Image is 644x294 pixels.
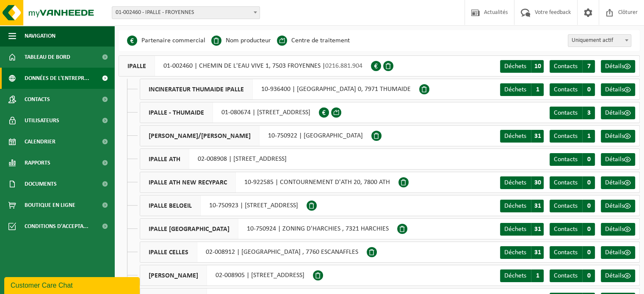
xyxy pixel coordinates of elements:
iframe: chat widget [4,275,141,294]
span: Contacts [554,63,578,70]
span: Détails [605,272,624,279]
span: Données de l'entrepr... [25,68,89,89]
span: 3 [582,107,595,119]
div: 01-080674 | [STREET_ADDRESS] [140,102,319,123]
span: [PERSON_NAME]/[PERSON_NAME] [140,126,260,146]
span: Uniquement actif [568,35,631,47]
span: Uniquement actif [568,34,631,47]
span: Détails [605,63,624,70]
a: Contacts 0 [550,83,595,96]
a: Déchets 31 [500,200,544,212]
span: Déchets [504,86,526,93]
div: 02-008908 | [STREET_ADDRESS] [140,148,295,170]
span: Calendrier [25,131,55,152]
span: Déchets [504,226,526,233]
span: Déchets [504,133,526,140]
span: Navigation [25,25,55,47]
a: Contacts 0 [550,153,595,166]
span: Utilisateurs [25,110,59,131]
a: Détails [601,246,635,259]
span: 7 [582,60,595,73]
span: Détails [605,249,624,256]
span: Détails [605,86,624,93]
span: Déchets [504,179,526,186]
a: Déchets 31 [500,130,544,143]
div: 01-002460 | CHEMIN DE L'EAU VIVE 1, 7503 FROYENNES | [119,55,371,77]
span: Tableau de bord [25,47,70,68]
span: Détails [605,226,624,233]
a: Détails [601,269,635,282]
a: Contacts 7 [550,60,595,73]
span: IPALLE ATH [140,149,189,169]
span: INCINERATEUR THUMAIDE IPALLE [140,79,253,99]
div: 10-936400 | [GEOGRAPHIC_DATA] 0, 7971 THUMAIDE [140,79,419,100]
div: 10-750922 | [GEOGRAPHIC_DATA] [140,125,371,146]
a: Contacts 3 [550,107,595,119]
a: Déchets 10 [500,60,544,73]
span: Détails [605,203,624,209]
span: Détails [605,179,624,186]
a: Contacts 0 [550,223,595,236]
span: 1 [531,83,544,96]
span: 30 [531,176,544,189]
a: Déchets 1 [500,83,544,96]
span: Rapports [25,152,50,173]
span: 31 [531,130,544,143]
span: Déchets [504,272,526,279]
span: Détails [605,156,624,163]
span: Contacts [554,110,578,116]
a: Déchets 1 [500,269,544,282]
span: Contacts [554,203,578,209]
span: 01-002460 - IPALLE - FROYENNES [112,7,260,19]
div: 10-922585 | CONTOURNEMENT D'ATH 20, 7800 ATH [140,172,398,193]
a: Déchets 30 [500,176,544,189]
span: 0 [582,153,595,166]
span: 10 [531,60,544,73]
span: Contacts [554,249,578,256]
a: Détails [601,107,635,119]
span: IPALLE - THUMAIDE [140,102,213,123]
span: 1 [582,130,595,143]
div: 02-008905 | [STREET_ADDRESS] [140,265,313,286]
a: Déchets 31 [500,246,544,259]
span: IPALLE [119,56,155,76]
span: 0 [582,200,595,212]
span: Contacts [554,272,578,279]
span: Contacts [554,133,578,140]
span: Déchets [504,63,526,70]
span: Conditions d'accepta... [25,216,88,237]
span: 0 [582,176,595,189]
li: Partenaire commercial [127,34,205,47]
span: 0 [582,246,595,259]
span: 01-002460 - IPALLE - FROYENNES [112,6,260,19]
span: Contacts [25,89,50,110]
span: Détails [605,133,624,140]
span: 0 [582,83,595,96]
a: Contacts 1 [550,130,595,143]
span: Contacts [554,226,578,233]
a: Contacts 0 [550,200,595,212]
div: 10-750923 | [STREET_ADDRESS] [140,195,307,216]
a: Contacts 0 [550,176,595,189]
a: Déchets 31 [500,223,544,236]
span: 0 [582,269,595,282]
a: Détails [601,153,635,166]
span: 31 [531,223,544,236]
span: Documents [25,173,57,195]
a: Détails [601,130,635,143]
span: Contacts [554,156,578,163]
li: Centre de traitement [277,34,350,47]
span: Contacts [554,179,578,186]
span: [PERSON_NAME] [140,265,207,286]
span: 1 [531,269,544,282]
span: Boutique en ligne [25,195,75,216]
span: IPALLE ATH NEW RECYPARC [140,172,236,192]
span: Contacts [554,86,578,93]
span: 31 [531,200,544,212]
a: Détails [601,60,635,73]
a: Contacts 0 [550,269,595,282]
a: Contacts 0 [550,246,595,259]
a: Détails [601,223,635,236]
a: Détails [601,83,635,96]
